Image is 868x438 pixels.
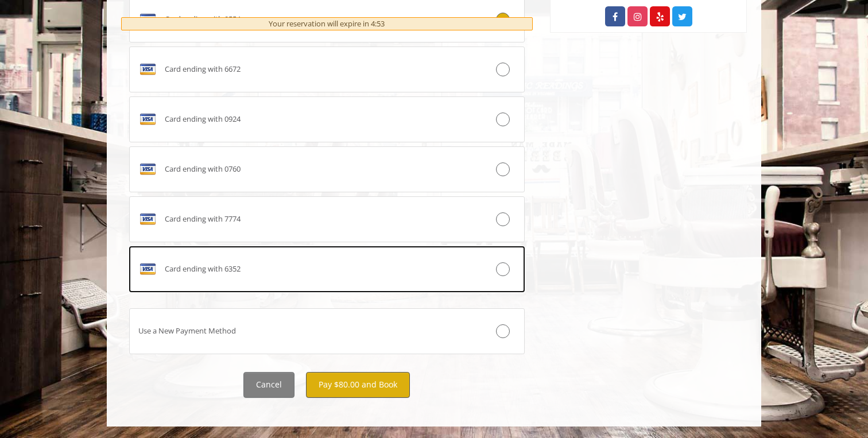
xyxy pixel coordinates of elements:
img: VISA [138,10,157,29]
div: Your reservation will expire in 4:53 [121,17,533,30]
div: Use a New Payment Method [130,325,458,337]
img: VISA [138,210,157,228]
img: VISA [138,60,157,79]
span: Card ending with 0924 [165,113,241,125]
label: Use a New Payment Method [129,308,525,354]
span: Card ending with 0554 [165,13,241,25]
img: VISA [138,110,157,129]
img: VISA [138,260,157,278]
span: Card ending with 0760 [165,163,241,175]
span: Card ending with 6352 [165,263,241,275]
button: Pay $80.00 and Book [306,372,410,398]
span: Card ending with 6672 [165,63,241,75]
img: VISA [138,160,157,179]
span: Card ending with 7774 [165,213,241,225]
button: Cancel [243,372,294,398]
